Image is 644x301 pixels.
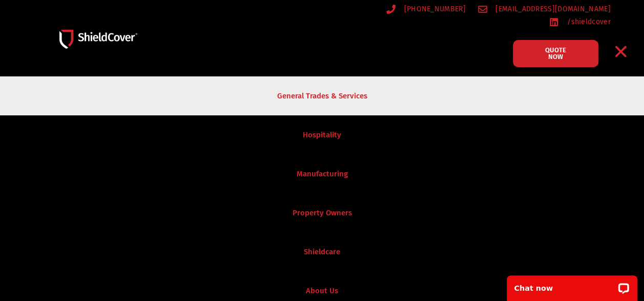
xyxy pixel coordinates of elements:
[609,39,633,64] div: Menu Toggle
[549,15,610,28] a: /shieldcover
[500,269,644,301] iframe: LiveChat chat widget
[386,3,466,15] a: [PHONE_NUMBER]
[478,3,611,15] a: [EMAIL_ADDRESS][DOMAIN_NAME]
[401,3,465,15] span: [PHONE_NUMBER]
[565,15,611,28] span: /shieldcover
[513,40,598,67] a: QUOTE NOW
[59,30,137,49] img: Shield-Cover-Underwriting-Australia-logo-full
[493,3,610,15] span: [EMAIL_ADDRESS][DOMAIN_NAME]
[537,47,574,60] span: QUOTE NOW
